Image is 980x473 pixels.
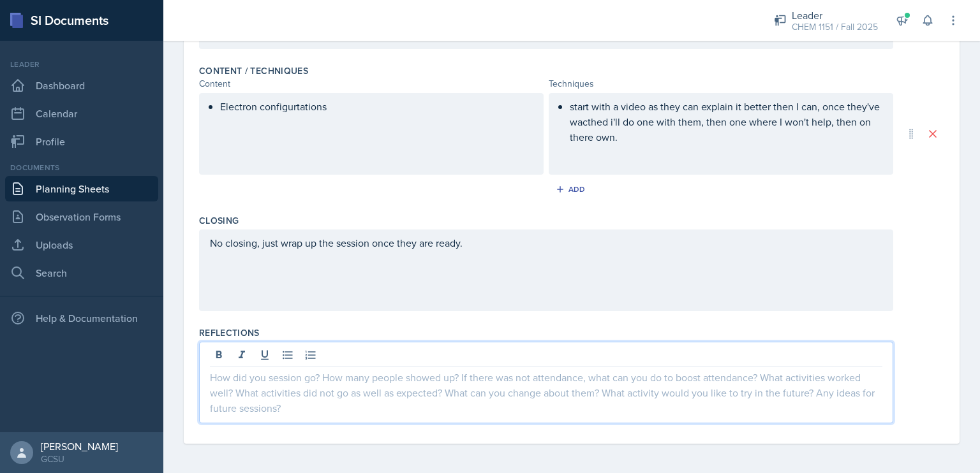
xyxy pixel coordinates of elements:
[199,326,260,339] label: Reflections
[792,8,878,23] div: Leader
[5,305,158,331] div: Help & Documentation
[5,59,158,70] div: Leader
[5,204,158,229] a: Observation Forms
[5,162,158,173] div: Documents
[199,77,544,91] div: Content
[199,64,308,77] label: Content / Techniques
[5,73,158,98] a: Dashboard
[41,440,118,453] div: [PERSON_NAME]
[5,101,158,126] a: Calendar
[199,214,239,227] label: Closing
[5,129,158,154] a: Profile
[220,99,533,114] p: Electron configurtations
[210,235,882,251] p: No closing, just wrap up the session once they are ready.
[792,20,878,34] div: CHEM 1151 / Fall 2025
[558,184,586,194] div: Add
[41,453,118,465] div: GCSU
[5,260,158,286] a: Search
[551,180,593,199] button: Add
[549,77,893,91] div: Techniques
[5,176,158,201] a: Planning Sheets
[570,99,882,145] p: start with a video as they can explain it better then I can, once they've wacthed i'll do one wit...
[5,232,158,258] a: Uploads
